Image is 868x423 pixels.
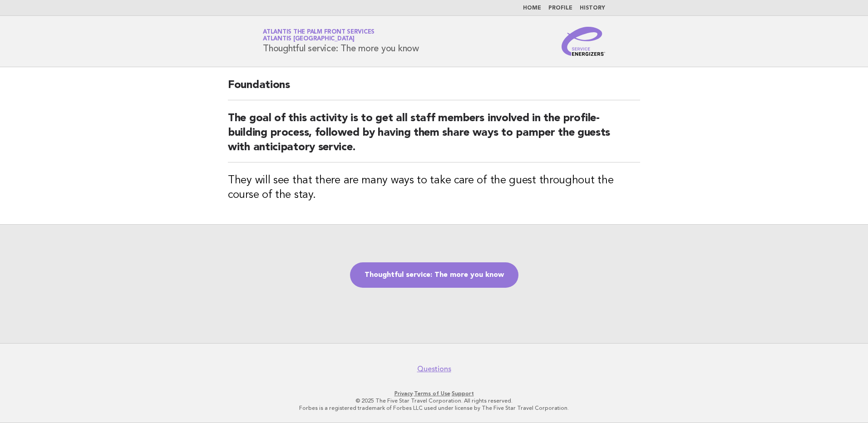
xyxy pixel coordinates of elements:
[523,5,541,11] a: Home
[156,404,712,412] p: Forbes is a registered trademark of Forbes LLC used under license by The Five Star Travel Corpora...
[414,390,450,397] a: Terms of Use
[263,30,419,53] h1: Thoughtful service: The more you know
[228,78,640,100] h2: Foundations
[263,36,355,42] span: Atlantis [GEOGRAPHIC_DATA]
[350,262,518,288] a: Thoughtful service: The more you know
[417,364,451,374] a: Questions
[156,390,712,397] p: · ·
[228,111,640,162] h2: The goal of this activity is to get all staff members involved in the profile-building process, f...
[156,397,712,404] p: © 2025 The Five Star Travel Corporation. All rights reserved.
[263,29,375,42] a: Atlantis The Palm Front ServicesAtlantis [GEOGRAPHIC_DATA]
[562,27,605,56] img: Service Energizers
[395,390,413,397] a: Privacy
[228,173,640,202] h3: They will see that there are many ways to take care of the guest throughout the course of the stay.
[452,390,474,397] a: Support
[548,5,572,11] a: Profile
[580,5,605,11] a: History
